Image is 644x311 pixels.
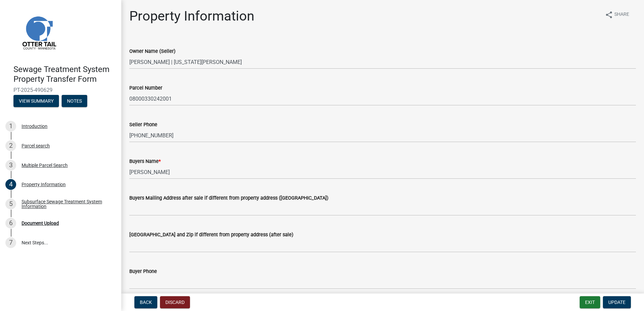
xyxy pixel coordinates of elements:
[13,7,64,58] img: Otter Tail County, Minnesota
[129,8,254,24] h1: Property Information
[13,99,59,104] wm-modal-confirm: Summary
[129,269,157,274] label: Buyer Phone
[129,86,162,91] label: Parcel Number
[5,121,16,132] div: 1
[13,87,108,93] span: PT-2025-490629
[140,300,152,305] span: Back
[603,296,631,308] button: Update
[22,199,110,209] div: Subsurface Sewage Treatment System Information
[22,163,68,168] div: Multiple Parcel Search
[160,296,190,308] button: Discard
[22,221,59,226] div: Document Upload
[13,65,116,84] h4: Sewage Treatment System Property Transfer Form
[13,95,59,107] button: View Summary
[134,296,157,308] button: Back
[600,8,635,21] button: shareShare
[62,99,87,104] wm-modal-confirm: Notes
[129,196,328,201] label: Buyers Mailing Address after sale if different from property address ([GEOGRAPHIC_DATA])
[22,182,66,187] div: Property Information
[5,140,16,151] div: 2
[5,160,16,171] div: 3
[580,296,600,308] button: Exit
[22,143,50,148] div: Parcel search
[608,300,625,305] span: Update
[605,11,613,19] i: share
[22,124,47,129] div: Introduction
[5,237,16,248] div: 7
[62,95,87,107] button: Notes
[5,218,16,229] div: 6
[614,11,629,19] span: Share
[5,179,16,190] div: 4
[129,49,175,54] label: Owner Name (Seller)
[129,233,293,237] label: [GEOGRAPHIC_DATA] and Zip if different from property address (after sale)
[5,199,16,209] div: 5
[129,123,157,127] label: Seller Phone
[129,159,161,164] label: Buyers Name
